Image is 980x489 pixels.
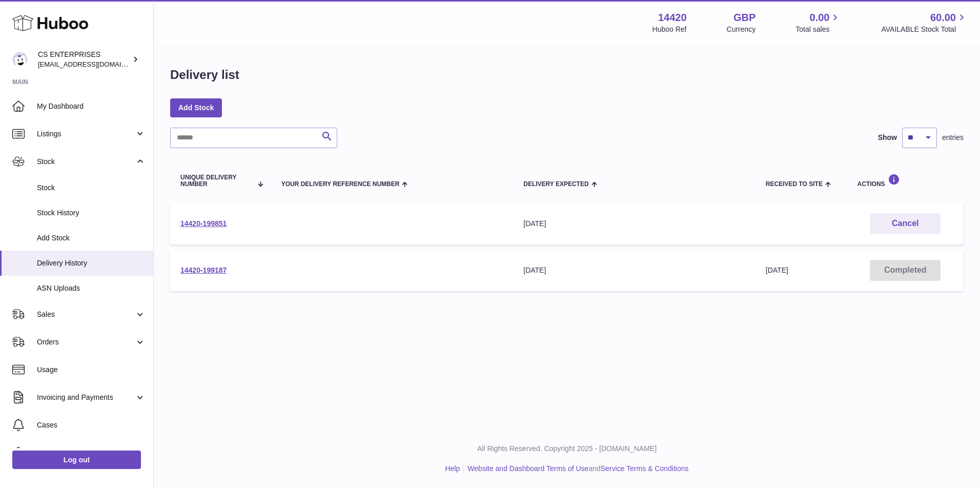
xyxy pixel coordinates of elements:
span: entries [942,133,964,142]
img: internalAdmin-14420@internal.huboo.com [12,52,28,67]
span: AVAILABLE Stock Total [881,25,968,34]
span: Stock [37,157,135,167]
p: All Rights Reserved. Copyright 2025 - [DOMAIN_NAME] [162,444,972,454]
div: [DATE] [523,266,745,275]
span: [EMAIL_ADDRESS][DOMAIN_NAME] [38,60,151,68]
li: and [464,464,688,474]
div: CS ENTERPRISES [38,50,130,69]
span: Invoicing and Payments [37,393,135,402]
span: Delivery History [37,258,146,268]
a: 0.00 Total sales [795,11,841,34]
button: Cancel [870,213,941,234]
a: Add Stock [170,98,222,117]
div: [DATE] [523,219,745,229]
span: Stock [37,183,146,193]
span: Orders [37,337,135,347]
span: My Dashboard [37,101,146,111]
span: ASN Uploads [37,283,146,293]
span: Unique Delivery Number [180,174,252,188]
span: Total sales [795,25,841,34]
span: Usage [37,365,146,375]
span: 0.00 [810,11,830,25]
a: 60.00 AVAILABLE Stock Total [881,11,968,34]
h1: Delivery list [170,67,239,83]
a: 14420-199851 [180,219,227,228]
div: Huboo Ref [652,25,687,34]
span: Sales [37,310,135,319]
a: Service Terms & Conditions [601,464,689,473]
strong: 14420 [658,11,687,25]
a: 14420-199187 [180,266,227,274]
div: Currency [727,25,756,34]
span: Received to Site [766,181,823,188]
div: Actions [857,174,953,188]
span: Add Stock [37,233,146,243]
a: Help [445,464,460,473]
span: Stock History [37,208,146,218]
label: Show [878,133,897,142]
span: Your Delivery Reference Number [281,181,400,188]
span: 60.00 [930,11,956,25]
a: Log out [12,451,141,469]
span: [DATE] [766,266,788,274]
span: Cases [37,420,146,430]
strong: GBP [733,11,756,25]
span: Listings [37,129,135,139]
a: Website and Dashboard Terms of Use [467,464,588,473]
span: Delivery Expected [523,181,588,188]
